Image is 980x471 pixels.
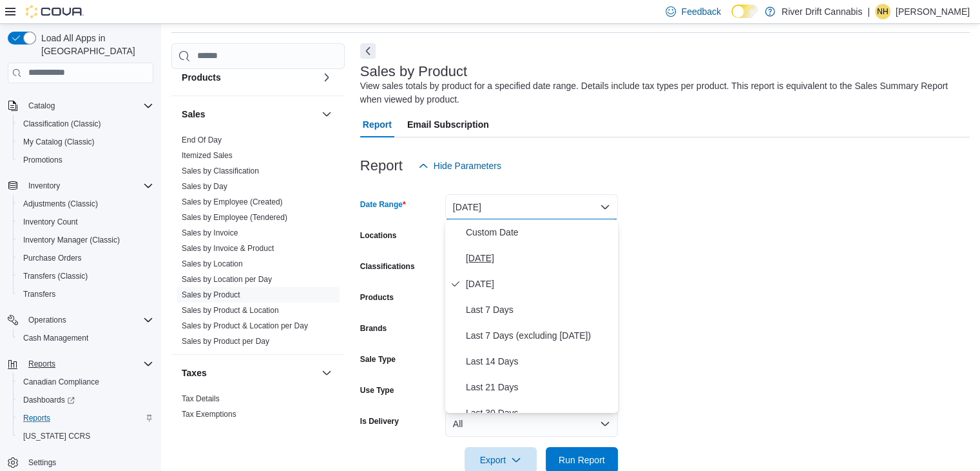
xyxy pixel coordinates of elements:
[407,112,489,137] span: Email Subscription
[18,428,95,444] a: [US_STATE] CCRS
[182,366,207,379] h3: Taxes
[182,181,227,192] span: Sales by Day
[360,230,397,241] label: Locations
[13,409,159,427] button: Reports
[23,356,153,372] span: Reports
[182,213,287,222] a: Sales by Employee (Tendered)
[360,79,963,106] div: View sales totals by product for a specified date range. Details include tax types per product. T...
[13,373,159,391] button: Canadian Compliance
[182,151,233,160] a: Itemized Sales
[182,290,240,299] a: Sales by Product
[18,392,153,408] span: Dashboards
[13,195,159,213] button: Adjustments (Classic)
[182,244,274,253] a: Sales by Invoice & Product
[360,416,399,426] label: Is Delivery
[13,133,159,151] button: My Catalog (Classic)
[18,428,153,444] span: Washington CCRS
[23,455,61,470] a: Settings
[445,219,618,413] div: Select listbox
[182,275,272,284] a: Sales by Location per Day
[182,108,316,121] button: Sales
[18,410,153,426] span: Reports
[466,302,613,317] span: Last 7 Days
[182,197,283,207] span: Sales by Employee (Created)
[28,457,56,468] span: Settings
[18,250,153,266] span: Purchase Orders
[877,4,888,19] span: NH
[466,276,613,292] span: [DATE]
[182,321,308,330] a: Sales by Product & Location per Day
[319,70,334,85] button: Products
[182,243,274,254] span: Sales by Invoice & Product
[182,228,238,238] span: Sales by Invoice
[36,32,153,57] span: Load All Apps in [GEOGRAPHIC_DATA]
[360,64,467,79] h3: Sales by Product
[867,4,870,19] p: |
[182,274,272,285] span: Sales by Location per Day
[360,385,394,396] label: Use Type
[23,253,82,263] span: Purchase Orders
[559,454,605,466] span: Run Report
[466,405,613,421] span: Last 30 Days
[681,5,720,18] span: Feedback
[182,150,233,161] span: Itemized Sales
[182,135,222,145] span: End Of Day
[171,391,345,427] div: Taxes
[896,4,970,19] p: [PERSON_NAME]
[319,106,334,122] button: Sales
[445,194,618,220] button: [DATE]
[13,427,159,445] button: [US_STATE] CCRS
[182,166,259,176] span: Sales by Classification
[466,379,613,395] span: Last 21 Days
[18,286,61,302] a: Transfers
[731,5,758,18] input: Dark Mode
[445,411,618,437] button: All
[23,431,90,441] span: [US_STATE] CCRS
[360,323,387,334] label: Brands
[23,312,72,328] button: Operations
[18,152,153,168] span: Promotions
[466,354,613,369] span: Last 14 Days
[182,135,222,145] a: End Of Day
[18,232,153,248] span: Inventory Manager (Classic)
[18,152,68,168] a: Promotions
[466,250,613,266] span: [DATE]
[182,212,287,223] span: Sales by Employee (Tendered)
[3,97,159,115] button: Catalog
[182,337,269,346] a: Sales by Product per Day
[434,159,501,172] span: Hide Parameters
[182,306,279,315] a: Sales by Product & Location
[23,454,153,470] span: Settings
[182,409,236,419] span: Tax Exemptions
[182,182,227,191] a: Sales by Day
[13,285,159,303] button: Transfers
[182,321,308,331] span: Sales by Product & Location per Day
[182,71,221,84] h3: Products
[360,292,394,303] label: Products
[23,395,75,405] span: Dashboards
[360,261,415,272] label: Classifications
[18,268,93,284] a: Transfers (Classic)
[18,134,100,150] a: My Catalog (Classic)
[18,410,55,426] a: Reports
[182,197,283,206] a: Sales by Employee (Created)
[875,4,890,19] div: Nicole Hurley
[182,259,243,269] span: Sales by Location
[182,228,238,237] a: Sales by Invoice
[28,181,60,191] span: Inventory
[360,158,403,174] h3: Report
[23,289,55,299] span: Transfers
[23,356,61,372] button: Reports
[18,330,153,346] span: Cash Management
[18,330,93,346] a: Cash Management
[182,336,269,346] span: Sales by Product per Day
[23,235,120,245] span: Inventory Manager (Classic)
[182,166,259,175] a: Sales by Classification
[18,214,153,230] span: Inventory Count
[13,231,159,249] button: Inventory Manager (Classic)
[413,153,506,179] button: Hide Parameters
[23,217,78,227] span: Inventory Count
[13,115,159,133] button: Classification (Classic)
[182,71,316,84] button: Products
[18,268,153,284] span: Transfers (Classic)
